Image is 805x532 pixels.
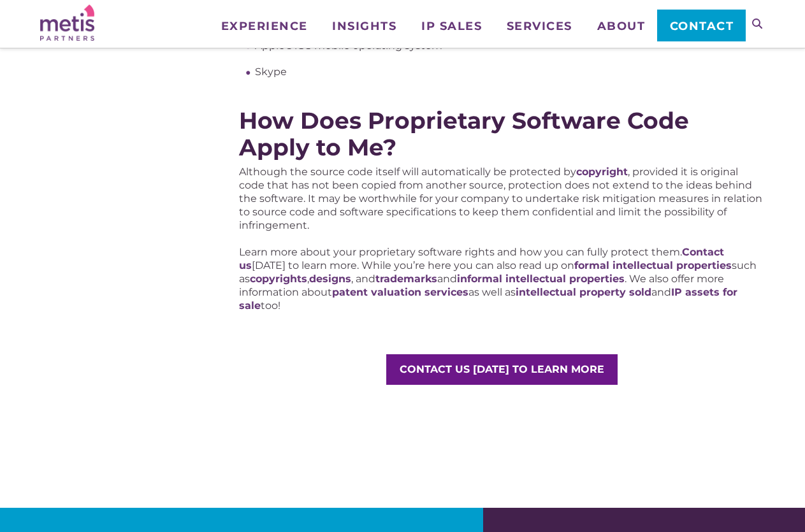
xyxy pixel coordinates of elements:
[332,20,396,32] span: Insights
[576,166,628,178] a: copyright
[239,246,724,271] a: Contact us
[239,166,762,231] span: , provided it is original code that has not been copied from another source, protection does not ...
[332,286,468,298] a: patent valuation services
[574,259,732,271] a: formal intellectual properties
[250,273,307,285] a: copyrights
[255,66,287,78] span: Skype
[239,106,689,161] span: How Does Proprietary Software Code Apply to Me?
[657,10,746,41] a: Contact
[457,273,625,285] a: informal intellectual properties
[516,286,651,298] a: intellectual property sold
[421,20,482,32] span: IP Sales
[40,4,94,41] img: Metis Partners
[597,20,646,32] span: About
[239,286,737,312] a: IP assets for sale
[670,20,734,32] span: Contact
[239,245,765,312] p: Learn more about your proprietary software rights and how you can fully protect them. [DATE] to l...
[507,20,572,32] span: Services
[375,273,437,285] a: trademarks
[221,20,308,32] span: Experience
[400,363,604,375] strong: CONTACT US [DATE] TO LEARN MORE
[239,166,576,178] span: Although the source code itself will automatically be protected by
[309,273,351,285] a: designs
